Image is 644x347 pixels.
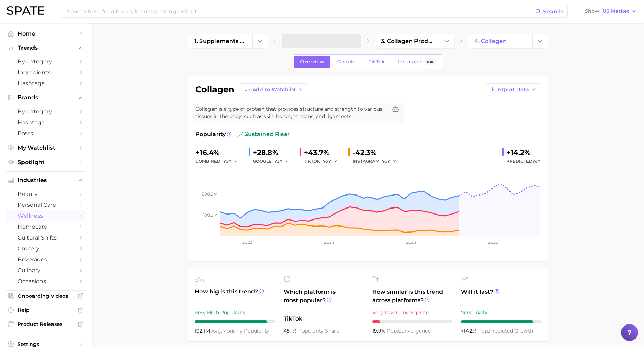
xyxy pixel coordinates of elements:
span: Add to Watchlist [252,87,296,93]
a: Help [6,305,86,315]
span: 19.9% [372,328,387,334]
a: Ingredients [6,67,86,78]
div: -42.3% [352,147,402,158]
tspan: 2023 [242,240,252,245]
span: Brands [18,94,74,101]
span: convergence [387,328,431,334]
span: Posts [18,130,74,137]
span: Trends [18,45,74,51]
span: My Watchlist [18,144,74,151]
span: Instagram [398,59,424,65]
span: Beta [427,59,434,65]
button: Export Data [486,83,540,95]
button: YoY [382,157,397,166]
a: culinary [6,265,86,276]
div: Very Likely [461,308,541,317]
span: YoY [323,158,331,164]
button: Industries [6,175,86,186]
span: Export Data [498,87,529,93]
span: beauty [18,191,74,197]
span: TikTok [369,59,385,65]
tspan: 2026 [488,240,498,245]
a: TikTok [363,56,391,68]
span: Overview [300,59,324,65]
div: INSTAGRAM [352,157,402,166]
a: Spotlight [6,157,86,168]
a: homecare [6,221,86,232]
a: wellness [6,210,86,221]
button: YoY [223,157,238,166]
span: YoY [223,158,231,164]
span: Onboarding Videos [18,293,74,299]
a: Overview [294,56,330,68]
abbr: popularity index [478,328,489,334]
button: Change Category [439,34,454,48]
div: 1 / 10 [372,320,452,323]
span: How big is this trend? [195,287,275,305]
span: wellness [18,212,74,219]
span: Predicted [506,157,540,166]
span: cultural shifts [18,234,74,241]
span: YoY [382,158,390,164]
a: Onboarding Videos [6,291,86,301]
button: YoY [274,157,289,166]
span: monthly popularity [211,328,269,334]
a: beauty [6,188,86,199]
abbr: average [211,328,222,334]
span: occasions [18,278,74,285]
span: Popularity [195,130,226,138]
a: by Category [6,106,86,117]
span: Spotlight [18,159,74,166]
div: +28.8% [253,147,294,158]
span: Ingredients [18,69,74,76]
span: Industries [18,177,74,184]
span: How similar is this trend across platforms? [372,288,452,305]
a: 3. collagen products [375,34,439,48]
a: occasions [6,276,86,287]
span: 1. supplements & ingestibles [194,38,246,44]
span: Product Releases [18,321,74,327]
div: +16.4% [195,147,243,158]
div: +14.2% [506,147,540,158]
span: Google [337,59,356,65]
a: Hashtags [6,78,86,89]
span: homecare [18,223,74,230]
abbr: popularity index [387,328,398,334]
a: My Watchlist [6,142,86,153]
div: +43.7% [304,147,343,158]
a: personal care [6,199,86,210]
span: YoY [274,158,282,164]
input: Search here for a brand, industry, or ingredient [66,5,535,17]
a: beverages [6,254,86,265]
tspan: 2024 [324,240,334,245]
span: YoY [532,159,540,164]
div: GOOGLE [253,157,294,166]
a: grocery [6,243,86,254]
span: 192.1m [195,328,211,334]
button: Trends [6,43,86,53]
span: predicted growth [478,328,533,334]
a: Product Releases [6,319,86,329]
button: ShowUS Market [583,7,639,16]
span: Home [18,30,74,37]
button: YoY [323,157,338,166]
span: 3. collagen products [381,38,433,44]
span: popularity share [298,328,339,334]
button: Change Category [532,34,548,48]
span: US Market [602,9,629,13]
button: Add to Watchlist [240,83,307,95]
a: Google [331,56,362,68]
div: Very High Popularity [195,308,275,317]
button: Change Category [252,34,268,48]
span: Which platform is most popular? [283,288,364,311]
span: sustained riser [237,130,290,138]
span: Search [543,8,563,15]
a: Posts [6,128,86,139]
span: Hashtags [18,80,74,87]
span: Will it last? [461,288,541,305]
span: Help [18,307,74,313]
div: 9 / 10 [461,320,541,323]
span: TikTok [283,315,364,323]
span: beverages [18,256,74,263]
span: by Category [18,108,74,115]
